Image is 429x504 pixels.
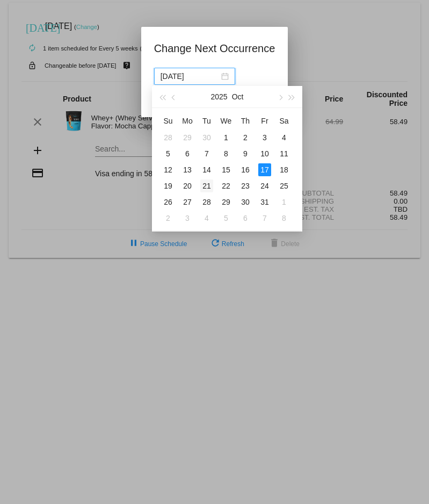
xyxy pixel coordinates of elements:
[216,162,236,178] td: 10/15/2025
[236,194,255,210] td: 10/30/2025
[216,112,236,129] th: Wed
[278,196,290,208] div: 1
[255,129,274,146] td: 10/3/2025
[178,129,197,146] td: 9/29/2025
[255,112,274,129] th: Fri
[178,178,197,194] td: 10/20/2025
[239,131,252,144] div: 2
[232,86,244,107] button: Oct
[216,146,236,162] td: 10/8/2025
[181,147,194,160] div: 6
[197,129,216,146] td: 9/30/2025
[274,112,294,129] th: Sat
[220,212,232,225] div: 5
[158,112,178,129] th: Sun
[274,194,294,210] td: 11/1/2025
[278,179,290,192] div: 25
[255,178,274,194] td: 10/24/2025
[236,178,255,194] td: 10/23/2025
[154,40,275,57] h1: Change Next Occurrence
[168,86,180,107] button: Previous month (PageUp)
[236,146,255,162] td: 10/9/2025
[220,163,232,176] div: 15
[239,196,252,208] div: 30
[274,178,294,194] td: 10/25/2025
[258,179,271,192] div: 24
[178,112,197,129] th: Mon
[239,212,252,225] div: 6
[162,196,174,208] div: 26
[200,131,213,144] div: 30
[258,196,271,208] div: 31
[236,210,255,226] td: 11/6/2025
[220,147,232,160] div: 8
[158,210,178,226] td: 11/2/2025
[162,212,174,225] div: 2
[162,179,174,192] div: 19
[181,163,194,176] div: 13
[220,131,232,144] div: 1
[197,112,216,129] th: Tue
[274,86,286,107] button: Next month (PageDown)
[216,210,236,226] td: 11/5/2025
[274,129,294,146] td: 10/4/2025
[197,146,216,162] td: 10/7/2025
[220,196,232,208] div: 29
[286,86,298,107] button: Next year (Control + right)
[181,131,194,144] div: 29
[274,210,294,226] td: 11/8/2025
[236,129,255,146] td: 10/2/2025
[178,210,197,226] td: 11/3/2025
[158,146,178,162] td: 10/5/2025
[200,147,213,160] div: 7
[158,194,178,210] td: 10/26/2025
[181,196,194,208] div: 27
[236,162,255,178] td: 10/16/2025
[216,194,236,210] td: 10/29/2025
[255,194,274,210] td: 10/31/2025
[258,163,271,176] div: 17
[197,210,216,226] td: 11/4/2025
[158,178,178,194] td: 10/19/2025
[197,162,216,178] td: 10/14/2025
[161,70,219,82] input: Select date
[278,163,290,176] div: 18
[197,178,216,194] td: 10/21/2025
[178,146,197,162] td: 10/6/2025
[274,146,294,162] td: 10/11/2025
[158,162,178,178] td: 10/12/2025
[258,131,271,144] div: 3
[200,196,213,208] div: 28
[216,178,236,194] td: 10/22/2025
[239,163,252,176] div: 16
[158,129,178,146] td: 9/28/2025
[274,162,294,178] td: 10/18/2025
[258,212,271,225] div: 7
[255,146,274,162] td: 10/10/2025
[162,131,174,144] div: 28
[162,147,174,160] div: 5
[278,147,290,160] div: 11
[200,212,213,225] div: 4
[278,131,290,144] div: 4
[255,210,274,226] td: 11/7/2025
[239,179,252,192] div: 23
[255,162,274,178] td: 10/17/2025
[178,162,197,178] td: 10/13/2025
[258,147,271,160] div: 10
[216,129,236,146] td: 10/1/2025
[200,163,213,176] div: 14
[236,112,255,129] th: Thu
[220,179,232,192] div: 22
[181,179,194,192] div: 20
[200,179,213,192] div: 21
[156,86,168,107] button: Last year (Control + left)
[162,163,174,176] div: 12
[197,194,216,210] td: 10/28/2025
[181,212,194,225] div: 3
[178,194,197,210] td: 10/27/2025
[278,212,290,225] div: 8
[239,147,252,160] div: 9
[211,86,228,107] button: 2025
